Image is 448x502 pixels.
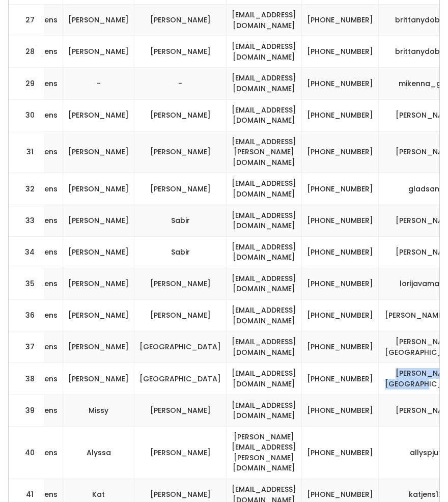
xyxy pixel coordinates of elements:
td: [EMAIL_ADDRESS][DOMAIN_NAME] [227,205,302,236]
td: [PERSON_NAME] [63,363,134,395]
td: 39 [9,395,44,426]
td: 33 [9,205,44,236]
td: [EMAIL_ADDRESS][DOMAIN_NAME] [227,395,302,426]
td: [PHONE_NUMBER] [302,131,379,173]
td: 40 [9,426,44,479]
td: [PERSON_NAME] [134,5,227,36]
td: [PHONE_NUMBER] [302,68,379,99]
td: [EMAIL_ADDRESS][DOMAIN_NAME] [227,5,302,36]
td: [PERSON_NAME] [134,99,227,131]
td: - [134,68,227,99]
td: [PERSON_NAME] [63,268,134,299]
td: 29 [9,68,44,99]
td: [EMAIL_ADDRESS][DOMAIN_NAME] [227,99,302,131]
td: [PERSON_NAME] [63,36,134,68]
td: [PERSON_NAME] [63,205,134,236]
td: [EMAIL_ADDRESS][DOMAIN_NAME] [227,68,302,99]
td: [EMAIL_ADDRESS][DOMAIN_NAME] [227,363,302,395]
td: [PHONE_NUMBER] [302,300,379,331]
td: [PERSON_NAME] [63,236,134,268]
td: 38 [9,363,44,395]
td: 37 [9,331,44,363]
td: [PHONE_NUMBER] [302,36,379,68]
td: [PHONE_NUMBER] [302,99,379,131]
td: 34 [9,236,44,268]
td: Sabir [134,205,227,236]
td: [EMAIL_ADDRESS][DOMAIN_NAME] [227,173,302,205]
td: [EMAIL_ADDRESS][DOMAIN_NAME] [227,300,302,331]
td: 31 [9,131,44,173]
td: 35 [9,268,44,299]
td: [PERSON_NAME] [134,300,227,331]
td: [PERSON_NAME] [134,426,227,479]
td: [PERSON_NAME] [63,5,134,36]
td: [PERSON_NAME] [63,131,134,173]
td: [PERSON_NAME] [63,331,134,363]
td: [PHONE_NUMBER] [302,205,379,236]
td: [EMAIL_ADDRESS][DOMAIN_NAME] [227,236,302,268]
td: - [63,68,134,99]
td: [PERSON_NAME] [134,268,227,299]
td: [GEOGRAPHIC_DATA] [134,363,227,395]
td: [PERSON_NAME][EMAIL_ADDRESS][PERSON_NAME][DOMAIN_NAME] [227,426,302,479]
td: [PERSON_NAME] [134,36,227,68]
td: 30 [9,99,44,131]
td: [EMAIL_ADDRESS][PERSON_NAME][DOMAIN_NAME] [227,131,302,173]
td: 32 [9,173,44,205]
td: [GEOGRAPHIC_DATA] [134,331,227,363]
td: [PHONE_NUMBER] [302,173,379,205]
td: Sabir [134,236,227,268]
td: [PHONE_NUMBER] [302,363,379,395]
td: [PHONE_NUMBER] [302,236,379,268]
td: Alyssa [63,426,134,479]
td: 36 [9,300,44,331]
td: [EMAIL_ADDRESS][DOMAIN_NAME] [227,268,302,299]
td: [PHONE_NUMBER] [302,268,379,299]
td: [PERSON_NAME] [63,99,134,131]
td: [PHONE_NUMBER] [302,426,379,479]
td: [PERSON_NAME] [134,173,227,205]
td: [PERSON_NAME] [63,300,134,331]
td: [PERSON_NAME] [63,173,134,205]
td: [PHONE_NUMBER] [302,395,379,426]
td: [PHONE_NUMBER] [302,331,379,363]
td: [EMAIL_ADDRESS][DOMAIN_NAME] [227,36,302,68]
td: Missy [63,395,134,426]
td: [PERSON_NAME] [134,395,227,426]
td: [PERSON_NAME] [134,131,227,173]
td: 28 [9,36,44,68]
td: [PHONE_NUMBER] [302,5,379,36]
td: 27 [9,5,44,36]
td: [EMAIL_ADDRESS][DOMAIN_NAME] [227,331,302,363]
